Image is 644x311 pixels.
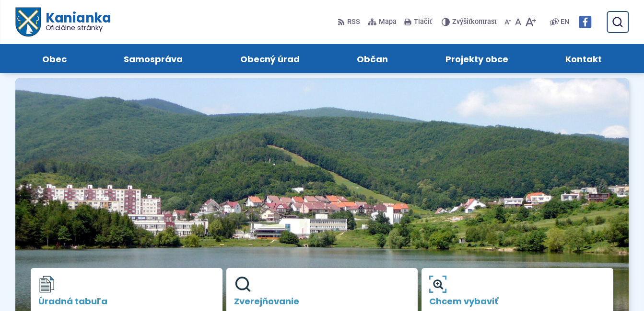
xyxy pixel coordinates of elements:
span: Občan [357,44,388,73]
span: RSS [347,16,360,28]
span: Tlačiť [414,18,432,26]
img: Prejsť na domovskú stránku [15,8,40,37]
span: EN [561,16,569,28]
a: RSS [338,12,362,32]
a: Obecný úrad [221,44,319,73]
span: Samospráva [124,44,183,73]
a: EN [559,16,571,28]
span: Projekty obce [445,44,508,73]
a: Mapa [366,12,398,32]
button: Zmenšiť veľkosť písma [503,12,513,32]
span: Zvýšiť [452,18,471,26]
img: Prejsť na Facebook stránku [579,16,591,28]
span: Mapa [379,16,397,28]
a: Obec [23,44,86,73]
button: Zvýšiťkontrast [442,12,499,32]
span: Chcem vybaviť [429,297,606,306]
a: Občan [338,44,408,73]
span: Úradná tabuľa [38,297,215,306]
button: Nastaviť pôvodnú veľkosť písma [513,12,523,32]
a: Kontakt [547,44,621,73]
h1: Kanianka [40,11,110,32]
a: Projekty obce [426,44,527,73]
span: Obecný úrad [240,44,300,73]
button: Tlačiť [402,12,434,32]
span: Zverejňovanie [234,297,410,306]
a: Logo Kanianka, prejsť na domovskú stránku. [15,8,111,37]
span: Obec [42,44,67,73]
span: Oficiálne stránky [45,24,111,31]
span: Kontakt [565,44,602,73]
a: Samospráva [105,44,202,73]
span: kontrast [452,18,497,26]
button: Zväčšiť veľkosť písma [523,12,538,32]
